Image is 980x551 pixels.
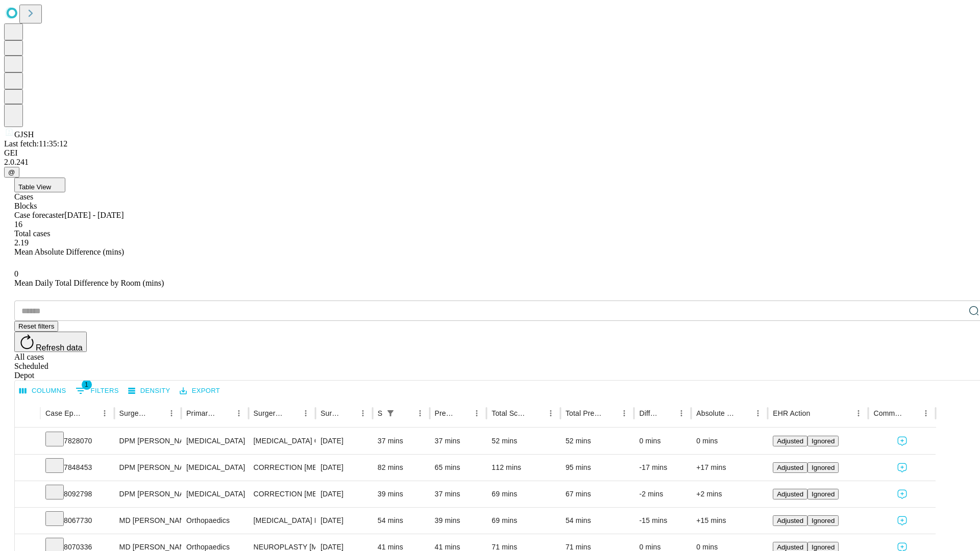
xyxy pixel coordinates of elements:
[639,409,659,417] div: Difference
[777,490,803,498] span: Adjusted
[177,383,223,399] button: Export
[20,512,35,530] button: Expand
[566,481,629,507] div: 67 mins
[232,406,246,420] button: Menu
[356,406,370,420] button: Menu
[217,406,232,420] button: Sort
[413,406,427,420] button: Menu
[73,383,121,399] button: Show filters
[696,409,736,417] div: Absolute Difference
[773,462,807,473] button: Adjusted
[435,409,455,417] div: Predicted In Room Duration
[186,409,216,417] div: Primary Service
[777,517,803,524] span: Adjusted
[14,178,65,192] button: Table View
[696,508,763,534] div: +15 mins
[904,406,919,420] button: Sort
[773,436,807,446] button: Adjusted
[186,455,243,481] div: [MEDICAL_DATA]
[186,428,243,454] div: [MEDICAL_DATA]
[777,437,803,445] span: Adjusted
[603,406,617,420] button: Sort
[321,409,340,417] div: Surgery Date
[321,455,367,481] div: [DATE]
[751,406,765,420] button: Menu
[435,508,482,534] div: 39 mins
[97,406,112,420] button: Menu
[812,437,835,445] span: Ignored
[696,481,763,507] div: +2 mins
[4,167,19,178] button: @
[64,211,124,219] span: [DATE] - [DATE]
[254,508,310,534] div: [MEDICAL_DATA] RELEASE
[492,481,555,507] div: 69 mins
[383,406,398,420] button: Show filters
[4,139,67,148] span: Last fetch: 11:35:12
[14,269,18,278] span: 0
[284,406,299,420] button: Sort
[492,455,555,481] div: 112 mins
[455,406,470,420] button: Sort
[14,321,58,332] button: Reset filters
[82,380,92,390] span: 1
[45,455,109,481] div: 7848453
[119,508,176,534] div: MD [PERSON_NAME] [PERSON_NAME]
[14,238,29,247] span: 2.19
[254,455,310,481] div: CORRECTION [MEDICAL_DATA], RESECTION [MEDICAL_DATA] BASE
[566,428,629,454] div: 52 mins
[639,481,686,507] div: -2 mins
[674,406,689,420] button: Menu
[435,455,482,481] div: 65 mins
[378,508,425,534] div: 54 mins
[14,247,124,256] span: Mean Absolute Difference (mins)
[45,428,109,454] div: 7828070
[20,459,35,477] button: Expand
[492,428,555,454] div: 52 mins
[566,508,629,534] div: 54 mins
[873,409,903,417] div: Comments
[492,409,528,417] div: Total Scheduled Duration
[119,481,176,507] div: DPM [PERSON_NAME] [PERSON_NAME]
[14,279,164,287] span: Mean Daily Total Difference by Room (mins)
[45,508,109,534] div: 8067730
[321,428,367,454] div: [DATE]
[150,406,164,420] button: Sort
[378,481,425,507] div: 39 mins
[186,481,243,507] div: [MEDICAL_DATA]
[36,343,83,352] span: Refresh data
[811,406,825,420] button: Sort
[639,508,686,534] div: -15 mins
[254,481,310,507] div: CORRECTION [MEDICAL_DATA]
[14,130,34,139] span: GJSH
[83,406,97,420] button: Sort
[807,462,839,473] button: Ignored
[378,455,425,481] div: 82 mins
[164,406,179,420] button: Menu
[812,517,835,524] span: Ignored
[119,409,149,417] div: Surgeon Name
[399,406,413,420] button: Sort
[617,406,631,420] button: Menu
[435,428,482,454] div: 37 mins
[660,406,674,420] button: Sort
[14,211,64,219] span: Case forecaster
[14,229,50,238] span: Total cases
[773,409,810,417] div: EHR Action
[4,148,976,158] div: GEI
[119,455,176,481] div: DPM [PERSON_NAME] [PERSON_NAME]
[45,481,109,507] div: 8092798
[14,332,87,352] button: Refresh data
[341,406,356,420] button: Sort
[435,481,482,507] div: 37 mins
[8,168,15,176] span: @
[186,508,243,534] div: Orthopaedics
[919,406,933,420] button: Menu
[812,464,835,471] span: Ignored
[18,322,54,330] span: Reset filters
[14,220,22,229] span: 16
[20,433,35,450] button: Expand
[566,455,629,481] div: 95 mins
[321,481,367,507] div: [DATE]
[254,409,283,417] div: Surgery Name
[321,508,367,534] div: [DATE]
